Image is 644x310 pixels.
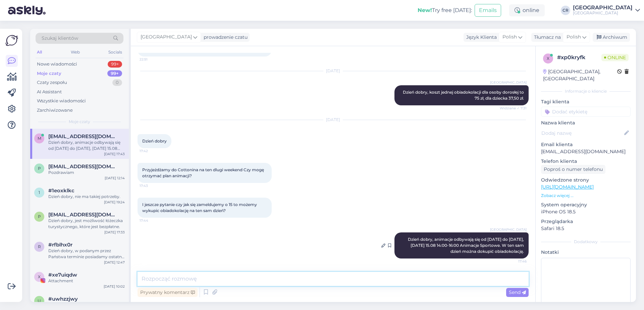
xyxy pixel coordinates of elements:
button: Emails [475,4,501,17]
span: 17:46 [501,259,527,264]
span: Moje czaty [69,119,90,125]
div: Dzień dobry, nie ma takiej potrzeby. [48,194,125,200]
span: 17:42 [140,148,165,153]
span: 17:44 [140,218,165,223]
span: Send [509,289,526,295]
input: Dodać etykietę [541,107,631,117]
div: Moje czaty [37,70,61,77]
div: prowadzenie czatu [201,34,248,41]
div: [DATE] [138,68,529,74]
span: x [38,274,41,279]
div: Poproś o numer telefonu [541,165,605,174]
div: 99+ [108,61,122,68]
span: Dzień dobry, koszt jednej obiadokolacji dla osoby dorosłej to 75 zł, dla dziecka 37,50 zł. [403,90,525,101]
div: [DATE] 19:24 [104,200,125,205]
div: [GEOGRAPHIC_DATA] [573,5,633,10]
img: Askly Logo [5,34,18,47]
span: p [38,166,41,171]
p: Zobacz więcej ... [541,193,631,199]
p: Tagi klienta [541,98,631,105]
div: Wszystkie wiadomości [37,98,86,104]
span: r [38,244,41,249]
div: Archiwum [593,33,630,42]
p: Email klienta [541,141,631,148]
span: martynka.flora@gmail.com [48,133,118,139]
div: [GEOGRAPHIC_DATA], [GEOGRAPHIC_DATA] [543,68,617,82]
div: Czaty zespołu [37,79,67,86]
a: [URL][DOMAIN_NAME] [541,184,594,190]
span: m [38,136,41,141]
div: [DATE] 10:02 [104,284,125,289]
span: [GEOGRAPHIC_DATA] [490,80,527,85]
span: Dzień dobry, animacje odbywają się od [DATE] do [DATE], [DATE] 15.08 14:00-16:00 Animacje Sportow... [408,237,525,254]
span: #xe7uiqdw [48,272,77,278]
div: Web [69,48,81,57]
div: 0 [112,79,122,86]
span: Dzień dobry [142,138,167,143]
p: iPhone OS 18.5 [541,208,631,215]
div: [DATE] 17:33 [104,230,125,235]
div: [DATE] 12:14 [105,176,125,181]
span: Przyjeżdżamy do Cottonina na ten dlugi weekend Czy mogę otrzymać plan animacji? [142,167,265,178]
b: New! [418,7,432,13]
p: System operacyjny [541,201,631,208]
span: Polish [502,33,517,41]
div: [DATE] [138,117,529,123]
p: Przeglądarka [541,218,631,225]
span: Online [601,54,629,61]
div: Język Klienta [464,34,497,41]
span: u [38,298,41,303]
p: Nazwa klienta [541,119,631,126]
div: AI Assistant [37,89,62,95]
span: #1eoxklkc [48,188,74,194]
a: [GEOGRAPHIC_DATA][GEOGRAPHIC_DATA] [573,5,640,16]
span: paulinapatola@wp.pl [48,212,118,218]
div: [GEOGRAPHIC_DATA] [573,10,633,16]
div: Prywatny komentarz [138,288,198,297]
p: [EMAIL_ADDRESS][DOMAIN_NAME] [541,148,631,155]
span: 22:51 [140,57,165,62]
div: Tłumacz na [531,34,561,41]
span: I jeszcze pytanie czy jak się zameldujemy o 15 to możemy wykupic obiadokolację na ten sam dzień? [142,202,258,213]
div: Dzień dobry, animacje odbywają się od [DATE] do [DATE], [DATE] 15.08 14:00-16:00 Animacje Sportow... [48,139,125,151]
p: Odwiedzone strony [541,177,631,184]
div: Nowe wiadomości [37,61,77,68]
div: [DATE] 12:47 [104,260,125,265]
span: 1 [39,190,40,195]
p: Safari 18.5 [541,225,631,232]
div: 99+ [107,70,122,77]
div: Attachment [48,278,125,284]
div: Dodatkowy [541,239,631,245]
span: #rfblhx0r [48,242,72,248]
span: #uwhzzjwy [48,296,78,302]
span: Widziane ✓ 7:31 [500,106,527,111]
span: [GEOGRAPHIC_DATA] [490,227,527,232]
div: Dzień dobry, w podanym przez Państwa terminie posiadamy ostatni wolny pokój typu Comfort Plus ze ... [48,248,125,260]
p: Notatki [541,249,631,256]
div: Dzień dobry, jest możliwość łóżeczka turystycznego, które jest bezpłatne. [48,218,125,230]
span: x [547,56,549,61]
div: All [36,48,43,57]
span: Polish [567,33,581,41]
div: [DATE] 17:43 [104,151,125,157]
div: Informacje o kliencie [541,88,631,94]
span: 17:43 [140,183,165,188]
p: Telefon klienta [541,158,631,165]
div: Socials [107,48,123,57]
span: p [38,214,41,219]
div: Pozdrawiam [48,170,125,176]
span: Szukaj klientów [42,35,78,42]
input: Dodaj nazwę [541,129,623,137]
div: Try free [DATE]: [418,6,472,14]
div: online [509,4,545,16]
span: poreba.przemek@gmail.com [48,164,118,170]
div: CR [561,6,570,15]
div: Zarchiwizowane [37,107,73,114]
span: [GEOGRAPHIC_DATA] [141,33,192,41]
div: # xp0kryfk [557,54,601,62]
